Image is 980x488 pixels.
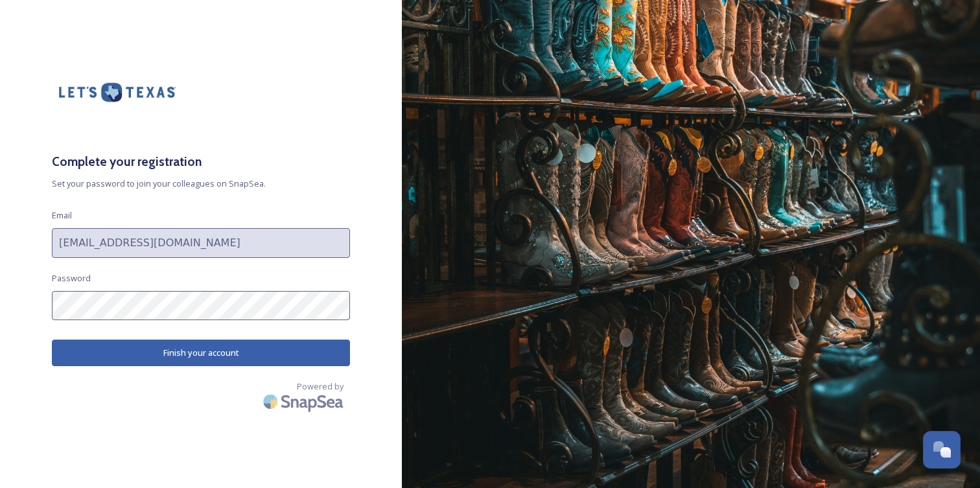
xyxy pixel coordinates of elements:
[259,386,350,417] img: SnapSea Logo
[52,340,350,366] button: Finish your account
[923,431,961,469] button: Open Chat
[52,209,72,222] span: Email
[297,380,344,393] span: Powered by
[52,152,350,171] h3: Complete your registration
[52,272,91,285] span: Password
[52,178,350,190] span: Set your password to join your colleagues on SnapSea.
[52,52,181,133] img: travel-tx.png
